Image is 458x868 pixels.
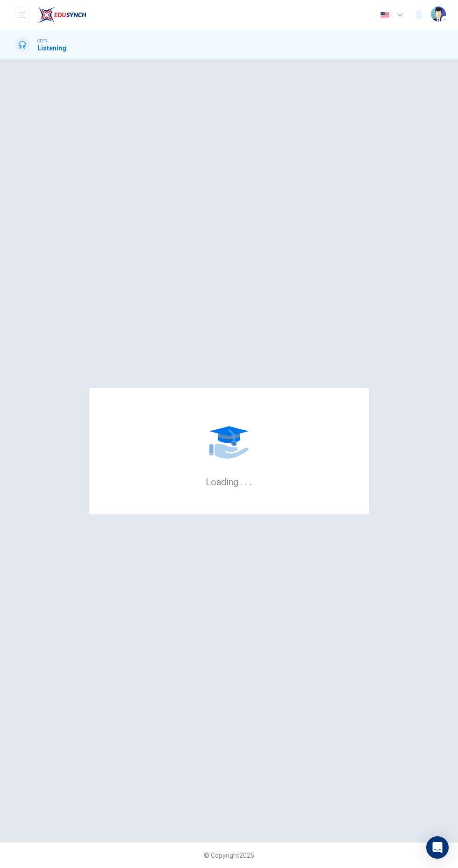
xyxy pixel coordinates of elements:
[37,44,66,52] h1: Listening
[206,476,252,488] h6: Loading
[379,12,391,19] img: en
[37,6,86,24] img: EduSynch logo
[426,836,449,859] div: Open Intercom Messenger
[249,473,252,489] h6: .
[37,38,47,44] span: CEFR
[240,473,243,489] h6: .
[244,473,248,489] h6: .
[204,852,254,859] span: © Copyright 2025
[15,7,30,22] button: open mobile menu
[431,7,446,21] img: Profile picture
